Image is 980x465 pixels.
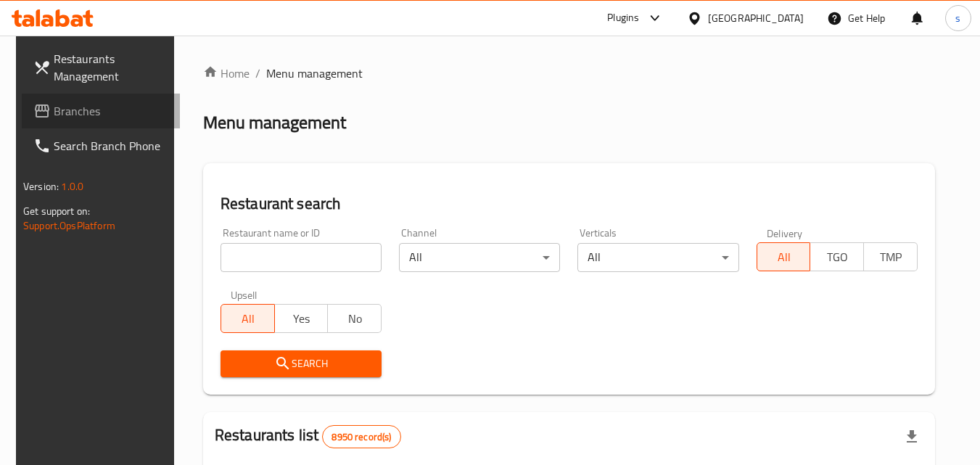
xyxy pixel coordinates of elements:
span: TGO [816,247,858,268]
span: 8950 record(s) [323,430,400,444]
button: TGO [810,242,864,271]
a: Search Branch Phone [22,128,180,163]
a: Restaurants Management [22,41,180,94]
div: Export file [894,419,929,454]
label: Delivery [767,228,803,238]
span: All [227,308,269,329]
input: Search for restaurant name or ID.. [221,243,382,272]
span: Search Branch Phone [54,137,168,155]
a: Home [203,65,250,82]
span: Branches [54,102,168,120]
div: All [399,243,560,272]
span: No [334,308,376,329]
div: Total records count [322,425,400,448]
button: Yes [274,304,329,333]
li: / [255,65,260,82]
span: Get support on: [23,202,90,221]
h2: Restaurant search [221,193,918,215]
span: Search [232,355,370,373]
span: Restaurants Management [54,50,168,85]
span: 1.0.0 [61,177,83,196]
span: All [763,247,805,268]
div: [GEOGRAPHIC_DATA] [708,10,804,26]
span: Version: [23,177,59,196]
h2: Menu management [203,111,346,134]
label: Upsell [231,289,258,300]
div: Plugins [607,9,639,27]
button: Search [221,350,382,377]
span: TMP [870,247,912,268]
a: Branches [22,94,180,128]
a: Support.OpsPlatform [23,216,115,235]
h2: Restaurants list [215,424,401,448]
button: TMP [863,242,918,271]
button: All [221,304,275,333]
nav: breadcrumb [203,65,935,82]
span: Yes [281,308,323,329]
span: s [955,10,960,26]
button: No [327,304,382,333]
div: All [577,243,738,272]
span: Menu management [266,65,363,82]
button: All [757,242,811,271]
